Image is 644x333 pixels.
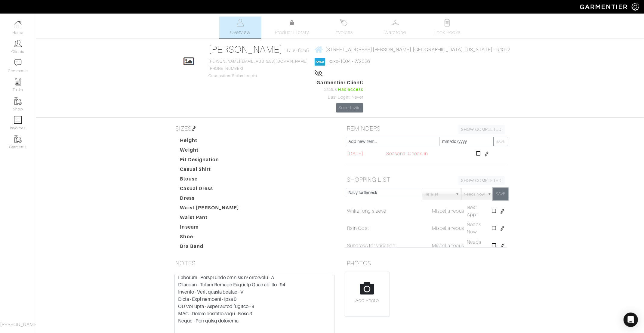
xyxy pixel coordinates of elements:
span: Needs Now [467,239,481,252]
a: xxxx-1004 - 7/2026 [329,59,370,64]
a: Sundress for vacation [347,242,395,249]
a: Send Invite [336,103,364,113]
span: Overview [230,29,250,36]
dt: Fit Designation [176,156,244,166]
dt: Bra Band [176,243,244,252]
span: Has access [338,86,364,93]
img: todo-9ac3debb85659649dc8f770b8b6100bb5dab4b48dedcbae339e5042a72dfd3cc.svg [443,19,451,26]
img: pen-cf24a1663064a2ec1b9c1bd2387e9de7a2fa800b781884d57f21acf72779bad2.png [500,209,505,214]
span: Seasonal Check-in [386,150,428,157]
a: Product Library [271,19,313,36]
button: SAVE [493,188,508,200]
span: Miscellaneous [432,208,464,214]
a: Look Books [426,17,468,39]
span: [DATE] [347,150,363,157]
img: orders-icon-0abe47150d42831381b5fb84f609e132dff9fe21cb692f30cb5eec754e2cba89.png [14,116,22,124]
a: Wardrobe [374,17,417,39]
span: Product Library [275,29,309,36]
img: dashboard-icon-dbcd8f5a0b271acd01030246c82b418ddd0df26cd7fceb0bd07c9910d44c42f6.png [14,21,22,28]
dt: Weight [176,146,244,156]
a: [PERSON_NAME] [208,44,283,55]
span: Invoices [334,29,353,36]
img: comment-icon-a0a6a9ef722e966f86d9cbdc48e553b5cf19dbc54f86b18d962a5391bc8f6eb6.png [14,59,22,66]
span: Wardrobe [384,29,406,36]
span: [PHONE_NUMBER] Occupation: Philanthropist [208,59,308,78]
img: pen-cf24a1663064a2ec1b9c1bd2387e9de7a2fa800b781884d57f21acf72779bad2.png [500,244,505,248]
dt: Inseam [176,224,244,233]
div: Last Login: Never [317,94,364,101]
img: pen-cf24a1663064a2ec1b9c1bd2387e9de7a2fa800b781884d57f21acf72779bad2.png [484,152,489,156]
img: clients-icon-6bae9207a08558b7cb47a8932f037763ab4055f8c8b6bfacd5dc20c3e0201464.png [14,40,22,47]
span: Look Books [434,29,461,36]
a: SHOW COMPLETED [458,125,505,134]
img: garments-icon-b7da505a4dc4fd61783c78ac3ca0ef83fa9d6f193b1c9dc38574b1d14d53ca28.png [14,97,22,105]
span: Garmentier Client: [317,79,364,86]
span: Next Appt [467,205,478,217]
a: [PERSON_NAME][EMAIL_ADDRESS][DOMAIN_NAME] [208,59,308,63]
span: Needs Now [467,222,481,235]
h5: SIZES [173,122,336,134]
span: Needs Now [464,188,485,200]
a: Overview [219,17,261,39]
h5: PHOTOS [345,257,507,269]
img: reminder-icon-8004d30b9f0a5d33ae49ab947aed9ed385cf756f9e5892f1edd6e32f2345188e.png [14,78,22,85]
input: Add new item... [346,137,440,146]
img: pen-cf24a1663064a2ec1b9c1bd2387e9de7a2fa800b781884d57f21acf72779bad2.png [500,226,505,231]
dt: Waist [PERSON_NAME] [176,204,244,214]
span: Miscellaneous [432,243,464,248]
a: White long sleeve [347,208,386,215]
div: Open Intercom Messenger [624,313,638,327]
h5: REMINDERS [345,122,507,134]
span: ID: #15095 [286,47,309,54]
span: [STREET_ADDRESS][PERSON_NAME] [GEOGRAPHIC_DATA], [US_STATE] - 94062 [325,47,510,52]
a: [STREET_ADDRESS][PERSON_NAME] [GEOGRAPHIC_DATA], [US_STATE] - 94062 [315,46,510,53]
span: Retailer [425,188,453,200]
a: Invoices [323,17,365,39]
span: Miscellaneous [432,226,464,231]
h5: SHOPPING LIST [345,174,507,186]
img: gear-icon-white-bd11855cb880d31180b6d7d6211b90ccbf57a29d726f0c71d8c61bd08dd39cc2.png [632,3,639,11]
img: orders-27d20c2124de7fd6de4e0e44c1d41de31381a507db9b33961299e4e07d508b8c.svg [340,19,347,26]
dt: Waist Pant [176,214,244,224]
img: pen-cf24a1663064a2ec1b9c1bd2387e9de7a2fa800b781884d57f21acf72779bad2.png [192,126,196,131]
dt: Casual Shirt [176,166,244,175]
a: SHOW COMPLETED [458,176,505,185]
img: basicinfo-40fd8af6dae0f16599ec9e87c0ef1c0a1fdea2edbe929e3d69a839185d80c458.svg [236,19,244,26]
dt: Shoe [176,233,244,243]
a: Rain Coat [347,225,369,232]
dt: Height [176,137,244,146]
input: Add new item [346,188,423,197]
h5: NOTES [173,257,336,269]
div: Status: [317,86,364,93]
button: SAVE [493,137,508,146]
img: garments-icon-b7da505a4dc4fd61783c78ac3ca0ef83fa9d6f193b1c9dc38574b1d14d53ca28.png [14,135,22,143]
dt: Dress [176,195,244,204]
dt: Casual Dress [176,185,244,195]
dt: Blouse [176,175,244,185]
img: american_express-1200034d2e149cdf2cc7894a33a747db654cf6f8355cb502592f1d228b2ac700.png [315,58,325,66]
img: wardrobe-487a4870c1b7c33e795ec22d11cfc2ed9d08956e64fb3008fe2437562e282088.svg [392,19,399,26]
img: garmentier-logo-header-white-b43fb05a5012e4ada735d5af1a66efaba907eab6374d6393d1fbf88cb4ef424d.png [577,2,632,12]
